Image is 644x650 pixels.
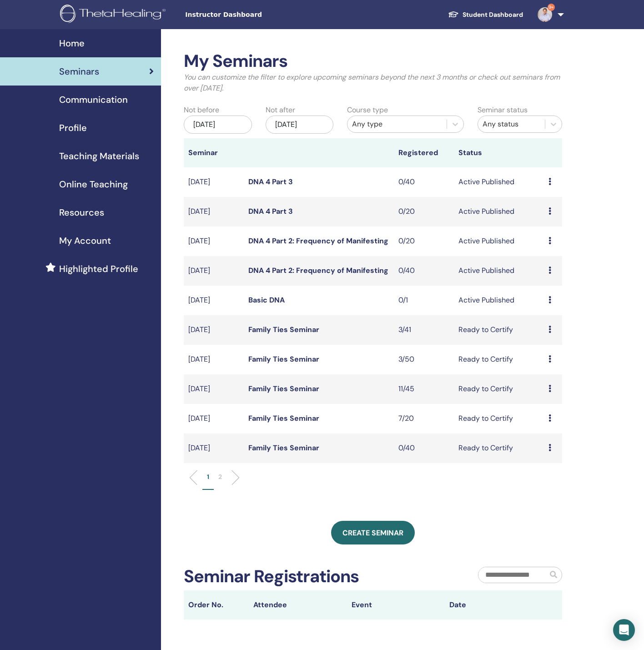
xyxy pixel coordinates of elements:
span: Communication [59,93,128,106]
td: [DATE] [184,404,244,433]
div: [DATE] [184,116,252,134]
a: DNA 4 Part 3 [248,177,293,186]
span: My Account [59,234,111,247]
h2: Seminar Registrations [184,566,359,587]
td: [DATE] [184,345,244,374]
td: 0/40 [394,433,454,463]
td: Ready to Certify [454,404,544,433]
th: Date [445,590,543,620]
td: 0/40 [394,167,454,197]
th: Seminar [184,138,244,167]
span: Online Teaching [59,177,128,191]
td: [DATE] [184,197,244,227]
td: [DATE] [184,315,244,345]
a: Student Dashboard [441,6,530,23]
span: Resources [59,206,104,219]
td: [DATE] [184,167,244,197]
td: Active Published [454,167,544,197]
span: Highlighted Profile [59,262,138,276]
td: Ready to Certify [454,345,544,374]
a: DNA 4 Part 2: Frequency of Manifesting [248,266,388,275]
td: Ready to Certify [454,315,544,345]
td: 0/1 [394,286,454,315]
label: Not after [266,105,295,116]
a: Create seminar [331,521,415,544]
a: Basic DNA [248,295,285,305]
div: Any type [352,119,442,130]
td: [DATE] [184,256,244,286]
td: Active Published [454,256,544,286]
div: [DATE] [266,116,334,134]
th: Registered [394,138,454,167]
td: 0/40 [394,256,454,286]
img: logo.png [60,5,169,25]
th: Status [454,138,544,167]
td: 3/41 [394,315,454,345]
span: Teaching Materials [59,149,139,163]
span: Profile [59,121,87,135]
a: Family Ties Seminar [248,384,319,393]
th: Attendee [249,590,347,620]
td: Active Published [454,286,544,315]
td: 7/20 [394,404,454,433]
td: 0/20 [394,227,454,256]
label: Seminar status [478,105,528,116]
span: 9+ [548,4,555,11]
td: Ready to Certify [454,433,544,463]
span: Home [59,36,85,50]
td: 0/20 [394,197,454,227]
img: default.jpg [538,7,552,22]
td: [DATE] [184,286,244,315]
td: 11/45 [394,374,454,404]
label: Not before [184,105,219,116]
p: 1 [207,472,209,482]
a: DNA 4 Part 3 [248,207,293,216]
label: Course type [347,105,388,116]
a: Family Ties Seminar [248,413,319,423]
td: 3/50 [394,345,454,374]
a: Family Ties Seminar [248,443,319,453]
td: [DATE] [184,374,244,404]
p: You can customize the filter to explore upcoming seminars beyond the next 3 months or check out s... [184,72,562,94]
td: [DATE] [184,227,244,256]
div: Open Intercom Messenger [613,619,635,641]
span: Create seminar [342,528,403,538]
th: Order No. [184,590,249,620]
h2: My Seminars [184,51,562,72]
td: Ready to Certify [454,374,544,404]
td: Active Published [454,197,544,227]
td: Active Published [454,227,544,256]
img: graduation-cap-white.svg [448,10,459,18]
span: Instructor Dashboard [185,10,322,20]
a: DNA 4 Part 2: Frequency of Manifesting [248,236,388,246]
td: [DATE] [184,433,244,463]
div: Any status [483,119,540,130]
span: Seminars [59,65,99,78]
a: Family Ties Seminar [248,354,319,364]
p: 2 [218,472,222,482]
th: Event [347,590,445,620]
a: Family Ties Seminar [248,325,319,334]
